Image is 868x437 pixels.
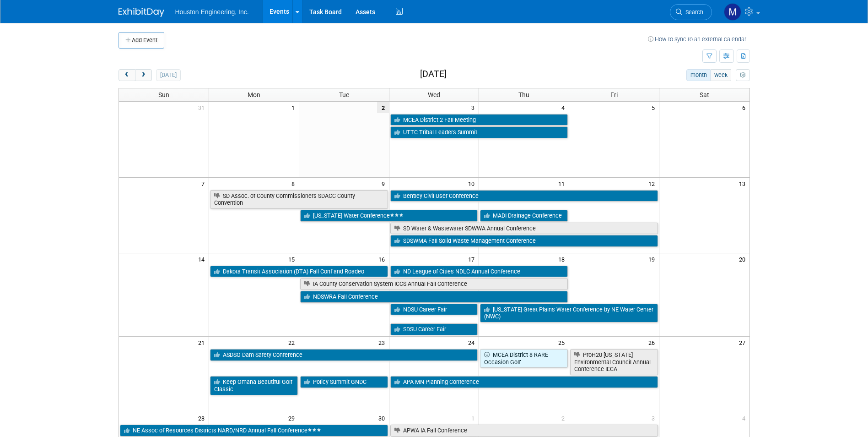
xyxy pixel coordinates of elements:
a: APA MN Planning Conference [390,376,658,388]
span: 30 [377,412,389,424]
span: 13 [738,178,749,189]
button: [DATE] [156,69,180,81]
a: UTTC Tribal Leaders Summit [390,126,568,138]
span: 2 [377,102,389,113]
a: NDSWRA Fall Conference [300,291,568,303]
span: 9 [381,178,389,189]
span: 2 [561,412,569,424]
a: How to sync to an external calendar... [648,36,750,43]
a: [US_STATE] Great Plains Water Conference by NE Water Center (NWC) [480,304,658,322]
span: 22 [287,337,299,348]
h2: [DATE] [420,69,447,79]
span: Fri [610,91,618,98]
a: MCEA District 8 RARE Occasion Golf [480,349,568,368]
a: ASDSO Dam Safety Conference [210,349,478,361]
span: 11 [557,178,569,189]
a: Bentley Civil User Conference [390,190,658,202]
span: 19 [647,253,659,265]
button: Add Event [119,32,164,49]
span: 16 [377,253,389,265]
span: 24 [467,337,479,348]
span: 4 [741,412,749,424]
span: Tue [339,91,349,98]
span: 6 [741,102,749,113]
span: Houston Engineering, Inc. [175,8,249,16]
button: myCustomButton [736,69,749,81]
a: SDSWMA Fall Solid Waste Management Conference [390,235,658,247]
span: 12 [647,178,659,189]
span: 26 [647,337,659,348]
span: 15 [287,253,299,265]
span: Thu [518,91,529,98]
span: 1 [470,412,479,424]
span: 29 [287,412,299,424]
a: SDSU Career Fair [390,323,478,335]
a: IA County Conservation System ICCS Annual Fall Conference [300,278,568,290]
span: 20 [738,253,749,265]
img: ExhibitDay [119,8,164,17]
a: Dakota Transit Association (DTA) Fall Conf and Roadeo [210,266,388,278]
span: 21 [197,337,209,348]
a: Keep Omaha Beautiful Golf Classic [210,376,298,395]
span: 28 [197,412,209,424]
button: next [135,69,152,81]
a: Policy Summit GNDC [300,376,388,388]
span: 4 [561,102,569,113]
span: 3 [651,412,659,424]
span: Mon [248,91,260,98]
a: APWA IA Fall Conference [390,425,658,437]
a: NE Assoc of Resources Districts NARD/NRD Annual Fall Conference [120,425,388,437]
span: 27 [738,337,749,348]
i: Personalize Calendar [740,72,746,78]
a: Search [670,4,712,20]
span: 5 [651,102,659,113]
span: 1 [291,102,299,113]
span: 17 [467,253,479,265]
span: Sun [158,91,169,98]
span: Wed [428,91,440,98]
span: Search [682,9,703,16]
span: 23 [377,337,389,348]
a: SD Assoc. of County Commissioners SDACC County Convention [210,190,388,209]
button: prev [119,69,135,81]
button: week [710,69,731,81]
a: SD Water & Wastewater SDWWA Annual Conference [390,223,658,235]
span: 25 [557,337,569,348]
span: 10 [467,178,479,189]
a: ND League of Cities NDLC Annual Conference [390,266,568,278]
span: 18 [557,253,569,265]
span: 3 [470,102,479,113]
span: 14 [197,253,209,265]
a: MCEA District 2 Fall Meeting [390,114,568,126]
img: Mayra Nanclares [724,3,741,21]
span: Sat [700,91,709,98]
span: 7 [200,178,209,189]
a: [US_STATE] Water Conference [300,210,478,222]
span: 31 [197,102,209,113]
a: NDSU Career Fair [390,304,478,316]
span: 8 [291,178,299,189]
button: month [686,69,711,81]
a: MADI Drainage Conference [480,210,568,222]
a: ProH20 [US_STATE] Environmental Council Annual Conference IECA [570,349,658,375]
